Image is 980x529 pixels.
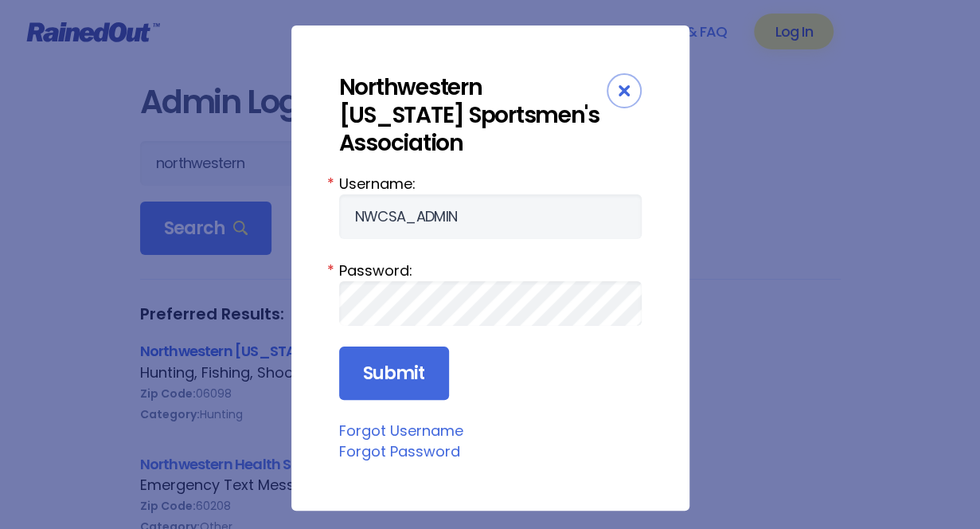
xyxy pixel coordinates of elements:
label: Password: [339,260,642,281]
a: Forgot Password [339,441,460,461]
div: Close [607,73,642,108]
div: Northwestern [US_STATE] Sportsmen's Association [339,73,607,157]
a: Forgot Username [339,421,463,441]
label: Username: [339,173,642,194]
input: Submit [339,347,449,401]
